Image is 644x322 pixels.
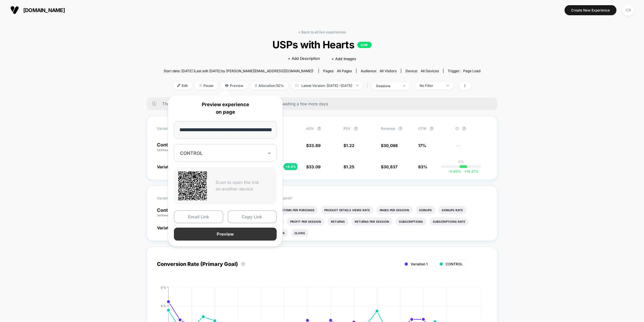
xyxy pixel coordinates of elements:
[161,285,166,289] tspan: 8 %
[295,84,298,87] img: calendar
[381,126,395,131] span: Revenue
[416,206,435,214] li: Signups
[464,169,466,174] span: +
[179,39,464,51] span: USPs with Hearts
[418,143,426,148] span: 17%
[241,196,487,200] p: Would like to see more reports?
[174,210,223,223] button: Email Link
[361,69,397,73] div: Audience:
[565,5,616,15] button: Create New Experience
[429,126,434,131] button: ?
[327,218,348,226] li: Returns
[23,7,65,13] span: [DOMAIN_NAME]
[279,206,318,214] li: Items Per Purchase
[309,143,321,148] span: 33.89
[621,4,635,16] button: CR
[381,164,397,169] span: $
[288,56,320,62] span: + Add Description
[306,126,314,131] span: AOV
[446,262,463,266] span: CONTROL
[344,164,354,169] span: $
[161,304,166,307] tspan: 6 %
[157,126,189,131] span: Variation
[321,206,373,214] li: Product Details Views Rate
[380,69,397,73] span: All Visitors
[291,229,309,237] li: Clicks
[438,206,466,214] li: Signups Rate
[398,126,403,131] button: ?
[401,69,443,73] span: Device:
[317,126,321,131] button: ?
[298,30,346,34] a: < Back to all live experiences
[157,208,193,218] p: Control
[9,5,67,15] button: [DOMAIN_NAME]
[455,126,487,131] span: CI
[157,142,189,152] p: Control
[351,218,393,226] li: Returns Per Session
[354,126,358,131] button: ?
[463,69,480,73] span: Page Load
[344,126,351,131] span: PSV
[174,101,277,116] p: Preview experience on page
[344,143,354,148] span: $
[448,69,480,73] div: Trigger:
[421,69,439,73] span: all devices
[157,148,183,152] span: (without changes)
[251,82,288,89] span: Allocation: 50%
[177,84,180,87] img: edit
[429,218,469,226] li: Subscriptions Rate
[241,262,245,266] button: ?
[622,5,634,16] div: CR
[376,84,399,88] div: sessions
[309,164,321,169] span: 33.09
[255,84,257,87] img: rebalance
[383,164,397,169] span: 30,837
[383,143,398,148] span: 30,098
[462,126,466,131] button: ?
[164,69,313,73] span: Start date: [DATE] (Last edit [DATE] by [PERSON_NAME][EMAIL_ADDRESS][DOMAIN_NAME])
[337,69,352,73] span: all pages
[157,225,177,230] span: Variation 1
[418,164,427,169] span: 83%
[356,85,358,86] img: end
[157,164,177,169] span: Variation 1
[357,42,372,48] p: LIVE
[346,143,354,148] span: 1.22
[331,56,356,61] span: + Add Images
[455,144,487,152] span: ---
[291,82,363,89] span: Latest Version: [DATE] - [DATE]
[461,169,479,174] span: 14.27 %
[216,179,272,192] p: Scan to open the link on another device
[173,82,192,89] span: Edit
[10,6,19,14] img: Visually logo
[420,83,443,88] div: No Filter
[306,164,321,169] span: $
[403,85,405,86] img: end
[395,218,426,226] li: Subscriptions
[174,228,277,241] button: Preview
[157,196,189,201] span: Variation
[418,126,450,131] span: OTW
[221,82,248,89] span: Preview
[228,210,277,223] button: Copy Link
[366,82,372,90] span: |
[376,206,413,214] li: Pages Per Session
[411,262,428,266] span: Variation 1
[381,143,398,148] span: $
[461,164,462,168] p: |
[287,218,325,226] li: Profit Per Session
[346,164,354,169] span: 1.25
[447,85,449,86] img: end
[157,214,183,217] span: (without changes)
[195,82,218,89] span: Pause
[162,101,486,106] span: There are still no statistically significant results. We recommend waiting a few more days
[199,84,202,87] img: end
[448,169,461,174] span: -4.60 %
[323,69,352,73] div: Pages:
[306,143,321,148] span: $
[284,163,297,170] div: + 4.4 %
[458,159,464,164] p: 0%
